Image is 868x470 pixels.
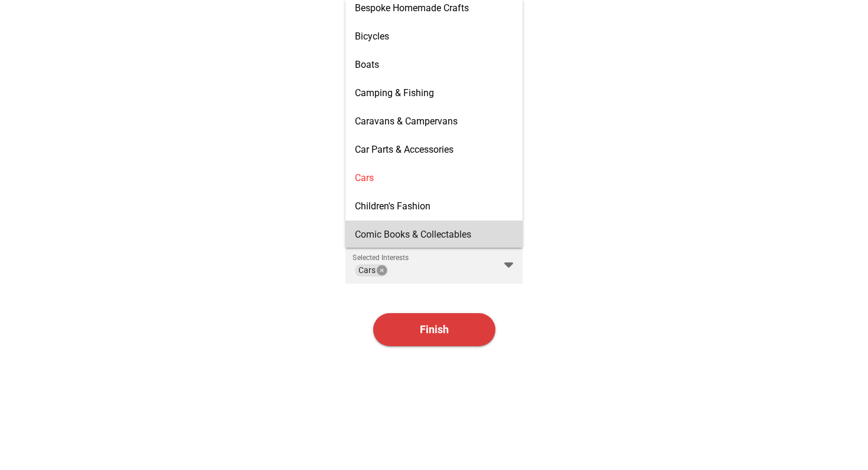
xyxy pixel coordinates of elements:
span: Boats [355,59,379,70]
span: Cars [358,265,376,275]
i: Remove [377,265,387,276]
span: Cars [355,172,374,183]
span: Comic Books & Collectables [355,229,471,240]
button: Finish [373,313,495,346]
span: Camping & Fishing [355,87,434,98]
span: Bespoke Homemade Crafts [355,2,469,14]
span: Car Parts & Accessories [355,144,453,155]
span: Finish [420,323,449,336]
span: Bicycles [355,31,389,42]
span: Children's Fashion [355,201,430,212]
span: Caravans & Campervans [355,116,458,127]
